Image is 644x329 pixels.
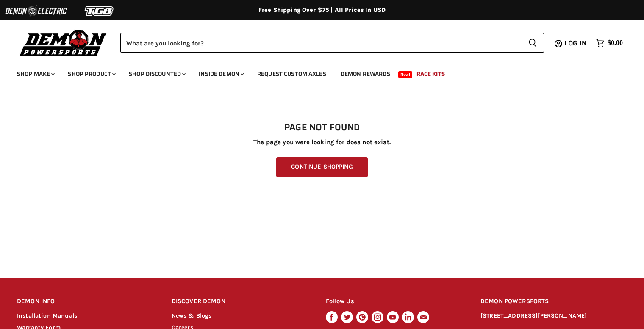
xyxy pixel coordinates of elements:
[120,33,522,53] input: Search
[480,311,627,321] p: [STREET_ADDRESS][PERSON_NAME]
[120,33,544,53] form: Product
[68,3,131,19] img: TGB Logo 2
[61,65,121,83] a: Shop Product
[334,65,397,83] a: Demon Rewards
[11,65,60,83] a: Shop Make
[326,292,464,312] h2: Follow Us
[276,157,367,177] a: Continue Shopping
[592,37,627,49] a: $0.00
[17,28,110,58] img: Demon Powersports
[192,65,249,83] a: Inside Demon
[122,65,191,83] a: Shop Discounted
[17,312,77,319] a: Installation Manuals
[561,39,592,47] a: Log in
[564,38,587,48] span: Log in
[251,65,333,83] a: Request Custom Axles
[410,65,451,83] a: Race Kits
[522,33,544,53] button: Search
[17,292,155,312] h2: DEMON INFO
[480,292,627,312] h2: DEMON POWERSPORTS
[172,292,310,312] h2: DISCOVER DEMON
[398,71,413,78] span: New!
[17,139,627,146] p: The page you were looking for does not exist.
[4,3,68,19] img: Demon Electric Logo 2
[11,62,621,83] ul: Main menu
[17,123,627,133] h1: Page not found
[608,39,623,47] span: $0.00
[172,312,212,319] a: News & Blogs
